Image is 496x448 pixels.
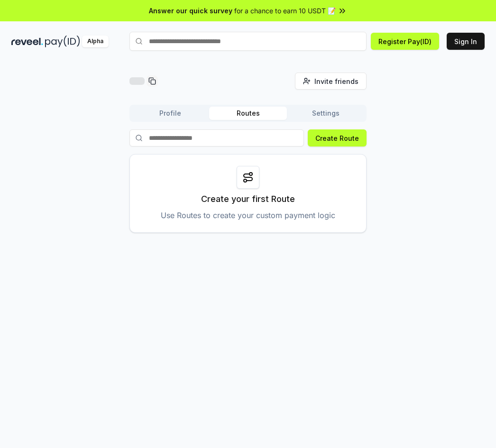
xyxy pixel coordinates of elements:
button: Create Route [308,129,367,146]
p: Use Routes to create your custom payment logic [161,210,335,221]
div: Alpha [82,36,109,47]
button: Routes [209,107,287,120]
span: Answer our quick survey [149,6,232,16]
button: Settings [287,107,365,120]
button: Sign In [447,33,485,50]
button: Invite friends [295,73,367,90]
button: Profile [131,107,209,120]
span: for a chance to earn 10 USDT 📝 [234,6,336,16]
img: pay_id [45,36,80,47]
span: Invite friends [314,76,358,86]
p: Create your first Route [201,192,295,206]
button: Register Pay(ID) [371,33,439,50]
img: reveel_dark [11,36,43,47]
